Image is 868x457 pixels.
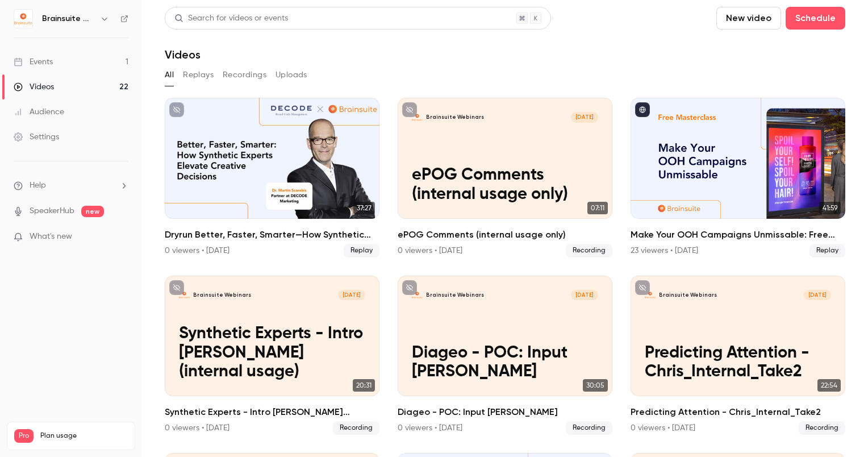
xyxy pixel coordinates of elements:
button: unpublished [402,102,417,117]
p: Brainsuite Webinars [426,114,484,121]
span: 22:54 [817,379,841,392]
span: What's new [30,231,72,243]
a: ePOG Comments (internal usage only)Brainsuite Webinars[DATE]ePOG Comments (internal usage only)07... [398,98,612,257]
button: Uploads [276,66,307,84]
span: 37:27 [353,202,375,214]
img: Diageo - POC: Input Chris [412,290,423,301]
a: Synthetic Experts - Intro Chris (internal usage)Brainsuite Webinars[DATE]Synthetic Experts - Intr... [165,276,379,435]
button: Replays [183,66,214,84]
div: 0 viewers • [DATE] [165,422,229,434]
li: ePOG Comments (internal usage only) [398,98,612,257]
h2: Predicting Attention - Chris_Internal_Take2 [631,405,845,419]
span: [DATE] [804,290,831,301]
div: 23 viewers • [DATE] [631,245,698,256]
button: New video [716,7,781,30]
p: Predicting Attention - Chris_Internal_Take2 [645,344,831,383]
h2: ePOG Comments (internal usage only) [398,228,612,242]
div: 0 viewers • [DATE] [165,245,229,256]
span: new [81,206,104,217]
p: Brainsuite Webinars [193,292,251,299]
p: Brainsuite Webinars [659,292,717,299]
span: [DATE] [338,290,365,301]
img: ePOG Comments (internal usage only) [412,112,423,123]
span: Recording [566,244,612,257]
li: Synthetic Experts - Intro Chris (internal usage) [165,276,379,435]
h2: Dryrun Better, Faster, Smarter—How Synthetic Experts Elevate Creative Decisions [165,228,379,242]
button: unpublished [635,280,650,295]
span: 07:11 [587,202,608,214]
button: Schedule [786,7,845,30]
a: 37:27Dryrun Better, Faster, Smarter—How Synthetic Experts Elevate Creative Decisions0 viewers • [... [165,98,379,257]
span: Pro [14,429,34,443]
h1: Videos [165,48,201,61]
p: ePOG Comments (internal usage only) [412,166,598,205]
li: Predicting Attention - Chris_Internal_Take2 [631,276,845,435]
li: Diageo - POC: Input Chris [398,276,612,435]
div: Events [14,56,53,68]
span: 41:59 [819,202,841,214]
h2: Diageo - POC: Input [PERSON_NAME] [398,405,612,419]
span: Recording [333,421,379,435]
div: Search for videos or events [174,13,288,24]
a: SpeakerHub [30,205,74,217]
div: Videos [14,81,54,93]
img: Synthetic Experts - Intro Chris (internal usage) [179,290,190,301]
p: Brainsuite Webinars [426,292,484,299]
span: 30:05 [583,379,608,392]
span: Replay [809,244,845,257]
span: 20:31 [353,379,375,392]
img: Predicting Attention - Chris_Internal_Take2 [645,290,656,301]
a: 41:59Make Your OOH Campaigns Unmissable: Free Masterclass23 viewers • [DATE]Replay [631,98,845,257]
div: Audience [14,106,64,118]
button: unpublished [169,280,184,295]
span: [DATE] [571,290,598,301]
button: unpublished [402,280,417,295]
span: [DATE] [571,112,598,123]
h2: Make Your OOH Campaigns Unmissable: Free Masterclass [631,228,845,242]
button: unpublished [169,102,184,117]
span: Recording [799,421,845,435]
div: 0 viewers • [DATE] [398,245,462,256]
p: Diageo - POC: Input [PERSON_NAME] [412,344,598,383]
p: Synthetic Experts - Intro [PERSON_NAME] (internal usage) [179,325,365,382]
div: Settings [14,131,59,143]
div: 0 viewers • [DATE] [631,422,695,434]
button: All [165,66,174,84]
h6: Brainsuite Webinars [42,13,95,24]
li: Make Your OOH Campaigns Unmissable: Free Masterclass [631,98,845,257]
span: Plan usage [40,431,128,441]
button: published [635,102,650,117]
a: Diageo - POC: Input ChrisBrainsuite Webinars[DATE]Diageo - POC: Input [PERSON_NAME]30:05Diageo - ... [398,276,612,435]
span: Replay [344,244,379,257]
li: Dryrun Better, Faster, Smarter—How Synthetic Experts Elevate Creative Decisions [165,98,379,257]
section: Videos [165,7,845,450]
iframe: Noticeable Trigger [115,232,128,242]
a: Predicting Attention - Chris_Internal_Take2Brainsuite Webinars[DATE]Predicting Attention - Chris_... [631,276,845,435]
div: 0 viewers • [DATE] [398,422,462,434]
li: help-dropdown-opener [14,180,128,192]
button: Recordings [223,66,266,84]
span: Recording [566,421,612,435]
img: Brainsuite Webinars [14,10,32,28]
h2: Synthetic Experts - Intro [PERSON_NAME] (internal usage) [165,405,379,419]
span: Help [30,180,46,192]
